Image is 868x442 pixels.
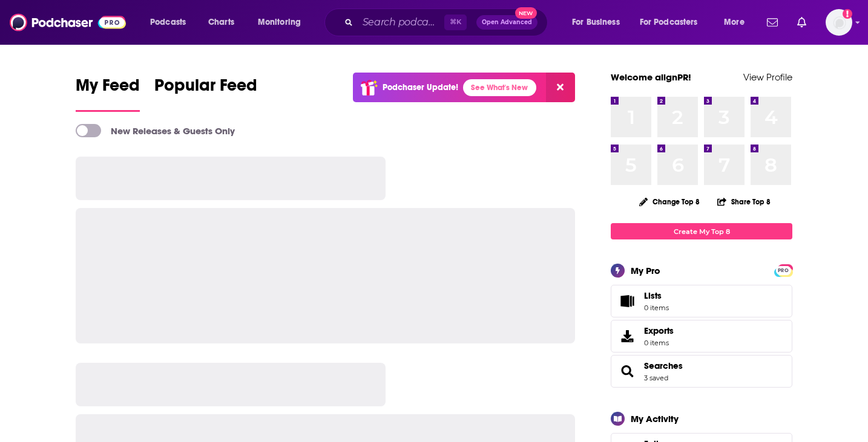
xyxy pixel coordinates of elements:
[644,290,669,301] span: Lists
[843,9,852,19] svg: Add a profile image
[482,19,532,25] span: Open Advanced
[76,124,235,137] a: New Releases & Guests Only
[200,13,242,32] a: Charts
[743,71,792,83] a: View Profile
[644,374,668,382] a: 3 saved
[611,320,792,353] a: Exports
[644,325,674,336] span: Exports
[515,7,537,19] span: New
[615,363,639,380] a: Searches
[792,12,811,33] a: Show notifications dropdown
[715,13,760,32] button: open menu
[724,14,745,31] span: More
[644,304,669,312] span: 0 items
[644,290,662,301] span: Lists
[154,75,257,112] a: Popular Feed
[76,75,140,112] a: My Feed
[611,355,792,388] span: Searches
[476,15,538,30] button: Open AdvancedNew
[150,14,186,31] span: Podcasts
[142,13,202,32] button: open menu
[249,13,317,32] button: open menu
[444,15,467,30] span: ⌘ K
[76,75,140,103] span: My Feed
[611,285,792,317] a: Lists
[762,12,783,33] a: Show notifications dropdown
[258,14,301,31] span: Monitoring
[826,9,852,36] button: Show profile menu
[383,82,458,93] p: Podchaser Update!
[564,13,635,32] button: open menu
[463,79,536,96] a: See What's New
[615,328,639,345] span: Exports
[358,13,444,32] input: Search podcasts, credits, & more...
[717,190,771,213] button: Share Top 8
[644,339,674,347] span: 0 items
[826,9,852,36] img: User Profile
[776,266,791,275] span: PRO
[336,8,559,36] div: Search podcasts, credits, & more...
[572,14,620,31] span: For Business
[154,75,257,103] span: Popular Feed
[208,14,234,31] span: Charts
[10,11,126,34] img: Podchaser - Follow, Share and Rate Podcasts
[631,413,679,424] div: My Activity
[632,13,715,32] button: open menu
[644,360,683,371] a: Searches
[632,194,707,209] button: Change Top 8
[615,293,639,310] span: Lists
[826,9,852,36] span: Logged in as alignPR
[611,223,792,239] a: Create My Top 8
[640,14,698,31] span: For Podcasters
[611,71,691,83] a: Welcome alignPR!
[631,265,660,276] div: My Pro
[776,265,791,275] a: PRO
